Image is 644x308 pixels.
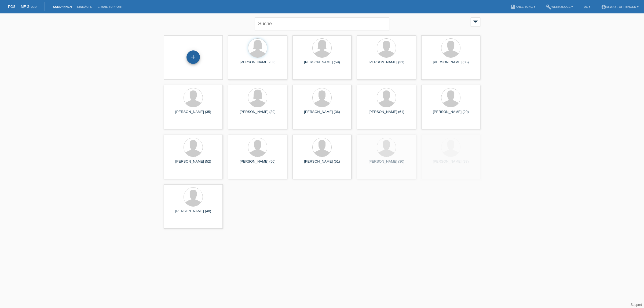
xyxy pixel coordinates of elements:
[361,110,412,118] div: [PERSON_NAME] (61)
[426,159,476,168] div: [PERSON_NAME] (37)
[543,5,576,8] a: buildWerkzeuge ▾
[168,110,218,118] div: [PERSON_NAME] (35)
[361,60,412,69] div: [PERSON_NAME] (31)
[232,110,283,118] div: [PERSON_NAME] (39)
[168,159,218,168] div: [PERSON_NAME] (52)
[187,53,200,62] div: Kund*in hinzufügen
[8,5,36,9] a: POS — MF Group
[631,303,642,307] a: Support
[297,110,347,118] div: [PERSON_NAME] (36)
[601,4,606,10] i: account_circle
[232,60,283,69] div: [PERSON_NAME] (53)
[426,110,476,118] div: [PERSON_NAME] (29)
[297,60,347,69] div: [PERSON_NAME] (59)
[508,5,538,8] a: bookAnleitung ▾
[581,5,593,8] a: DE ▾
[361,159,412,168] div: [PERSON_NAME] (30)
[510,4,516,10] i: book
[168,209,218,218] div: [PERSON_NAME] (48)
[50,5,74,8] a: Kund*innen
[232,159,283,168] div: [PERSON_NAME] (50)
[74,5,95,8] a: Einkäufe
[473,19,478,24] i: filter_list
[598,5,641,8] a: account_circlem-way - Oftringen ▾
[95,5,126,8] a: E-Mail Support
[255,17,389,30] input: Suche...
[297,159,347,168] div: [PERSON_NAME] (51)
[426,60,476,69] div: [PERSON_NAME] (35)
[546,4,551,10] i: build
